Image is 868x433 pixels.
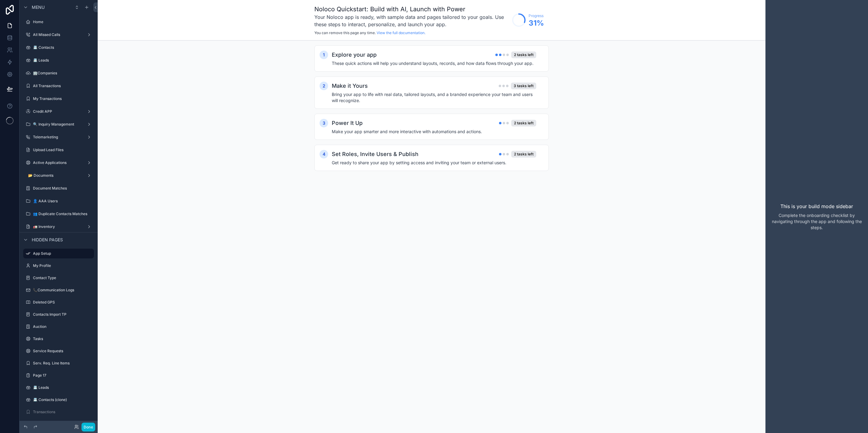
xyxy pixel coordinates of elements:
[33,147,93,152] label: Upload Lead Files
[33,312,93,317] label: Contacts Import TP
[33,199,93,204] label: 👤 AAA Users
[511,83,536,89] div: 3 tasks left
[23,395,94,405] a: 📇 Contacts (clone)
[23,334,94,344] a: Tasks
[23,183,94,193] a: Document Matches
[81,423,95,431] button: Done
[33,96,93,101] label: My Transactions
[23,55,94,65] a: 📇 Leads
[23,209,94,219] a: 👥 Duplicate Contacts Matches
[23,158,94,168] a: Active Applications
[23,407,94,417] a: Transactions
[33,135,84,140] label: Telemarketing
[33,275,93,280] label: Contact Type
[23,68,94,78] a: 🏢Companies
[33,324,93,329] label: Auction
[23,371,94,380] a: Page 17
[23,107,94,116] a: Credit APP
[770,212,863,231] p: Complete the onboarding checklist by navigating through the app and following the steps.
[33,32,84,37] label: All Missed Calls
[332,129,536,135] h4: Make your app smarter and more interactive with automations and actions.
[332,119,363,127] h2: Power It Up
[23,285,94,295] a: 📞Communication Logs
[332,91,536,104] h4: Bring your app to life with real data, tailored layouts, and a branded experience your team and u...
[23,346,94,356] a: Service Requests
[23,261,94,271] a: My Profile
[33,336,93,341] label: Tasks
[332,150,418,158] h2: Set Roles, Invite Users & Publish
[33,122,84,127] label: 🔍 Inquiry Management
[33,397,93,402] label: 📇 Contacts (clone)
[332,82,368,90] h2: Make it Yours
[33,109,84,114] label: Credit APP
[529,13,544,18] span: Progress
[23,81,94,91] a: All Transactions
[511,151,536,158] div: 2 tasks left
[332,160,536,166] h4: Get ready to share your app by setting access and inviting your team or external users.
[32,237,63,243] span: Hidden pages
[33,186,93,191] label: Document Matches
[23,196,94,206] a: 👤 AAA Users
[33,211,93,216] label: 👥 Duplicate Contacts Matches
[23,249,94,258] a: App Setup
[23,273,94,283] a: Contact Type
[33,160,84,165] label: Active Applications
[33,224,84,229] label: 🚛 Inventory
[23,132,94,142] a: Telemarketing
[33,385,93,390] label: 📇 Leads
[33,71,93,76] label: 🏢Companies
[23,171,94,180] a: 📂 Documents
[332,51,377,59] h2: Explore your app
[314,30,376,35] span: You can remove this page any time.
[23,322,94,332] a: Auction
[23,383,94,392] a: 📇 Leads
[33,349,93,353] label: Service Requests
[33,83,93,88] label: All Transactions
[32,4,45,10] span: Menu
[33,373,93,378] label: Page 17
[33,58,93,63] label: 📇 Leads
[33,288,93,293] label: 📞Communication Logs
[33,300,93,305] label: Deleted GPS
[320,119,328,127] div: 3
[33,263,93,268] label: My Profile
[23,119,94,129] a: 🔍 Inquiry Management
[23,358,94,368] a: Serv. Req. Line Items
[33,361,93,366] label: Serv. Req. Line Items
[23,310,94,319] a: Contacts Import TP
[780,203,853,210] p: This is your build mode sidebar
[314,13,509,28] h3: Your Noloco app is ready, with sample data and pages tailored to your goals. Use these steps to i...
[33,410,93,414] label: Transactions
[23,145,94,155] a: Upload Lead Files
[98,41,765,188] div: scrollable content
[529,18,544,28] span: 31 %
[320,82,328,90] div: 2
[28,173,84,178] label: 📂 Documents
[377,30,425,35] a: View the full documentation.
[320,150,328,158] div: 4
[320,51,328,59] div: 1
[511,120,536,126] div: 2 tasks left
[23,94,94,104] a: My Transactions
[33,20,93,24] label: Home
[23,297,94,307] a: Deleted GPS
[314,5,509,13] h1: Noloco Quickstart: Build with AI, Launch with Power
[23,30,94,40] a: All Missed Calls
[23,222,94,232] a: 🚛 Inventory
[511,51,536,58] div: 2 tasks left
[23,43,94,52] a: 📇 Contacts
[23,17,94,27] a: Home
[33,45,93,50] label: 📇 Contacts
[33,251,90,256] label: App Setup
[332,60,536,66] h4: These quick actions will help you understand layouts, records, and how data flows through your app.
